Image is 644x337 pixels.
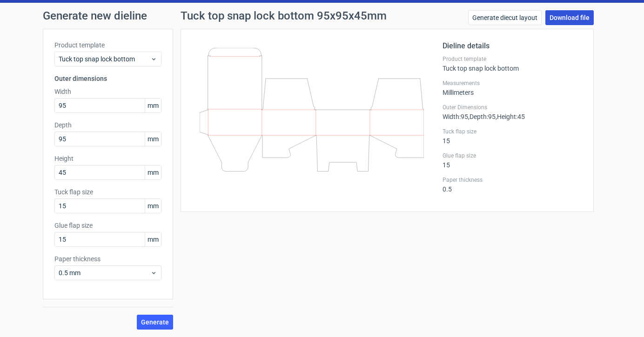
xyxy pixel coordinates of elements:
label: Glue flap size [443,152,582,159]
a: Download file [545,10,594,25]
span: mm [145,199,161,213]
div: Tuck top snap lock bottom [443,55,582,72]
label: Tuck flap size [54,187,161,197]
span: Width : 95 [443,113,468,120]
label: Measurements [443,79,582,87]
span: mm [145,165,161,179]
span: mm [145,132,161,146]
div: 0.5 [443,176,582,193]
h2: Dieline details [443,40,582,52]
h1: Generate new dieline [43,10,601,21]
label: Product template [443,55,582,63]
h1: Tuck top snap lock bottom 95x95x45mm [181,10,387,21]
label: Outer Dimensions [443,104,582,111]
div: Millimeters [443,79,582,96]
label: Height [54,154,161,163]
h3: Outer dimensions [54,74,161,83]
span: , Height : 45 [496,113,525,120]
span: mm [145,232,161,246]
span: mm [145,99,161,112]
label: Paper thickness [54,254,161,264]
span: Tuck top snap lock bottom [59,54,150,64]
a: Generate diecut layout [468,10,542,25]
label: Product template [54,40,161,50]
span: , Depth : 95 [468,113,496,120]
span: 0.5 mm [59,268,150,278]
span: Generate [141,319,169,325]
div: 15 [443,128,582,145]
label: Depth [54,120,161,130]
div: 15 [443,152,582,169]
label: Glue flap size [54,221,161,230]
label: Width [54,87,161,96]
label: Tuck flap size [443,128,582,135]
button: Generate [137,315,173,330]
label: Paper thickness [443,176,582,184]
